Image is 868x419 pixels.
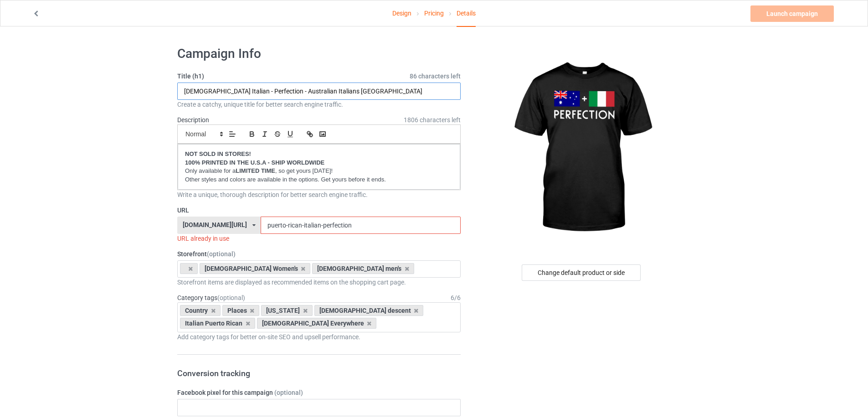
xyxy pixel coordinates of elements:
[257,318,377,329] div: [DEMOGRAPHIC_DATA] Everywhere
[180,318,255,329] div: Italian Puerto Rican
[451,293,461,302] div: 6 / 6
[185,176,453,184] p: Other styles and colors are available in the options. Get yours before it ends.
[177,388,461,397] label: Facebook pixel for this campaign
[185,159,324,166] strong: 100% PRINTED IN THE U.S.A - SHIP WORLDWIDE
[177,190,461,199] div: Write a unique, thorough description for better search engine traffic.
[424,0,444,26] a: Pricing
[177,234,461,243] div: URL already in use
[177,332,461,341] div: Add category tags for better on-site SEO and upsell performance.
[177,368,461,378] h3: Conversion tracking
[207,250,236,258] span: (optional)
[522,264,641,281] div: Change default product or side
[177,116,209,124] label: Description
[410,72,461,81] span: 86 characters left
[185,150,251,157] strong: NOT SOLD IN STORES!
[312,263,414,274] div: [DEMOGRAPHIC_DATA] men's
[404,115,461,124] span: 1806 characters left
[314,305,424,316] div: [DEMOGRAPHIC_DATA] descent
[183,222,247,228] div: [DOMAIN_NAME][URL]
[177,249,461,259] label: Storefront
[177,100,461,109] div: Create a catchy, unique title for better search engine traffic.
[261,305,313,316] div: [US_STATE]
[222,305,260,316] div: Places
[236,167,275,174] strong: LIMITED TIME
[392,0,411,26] a: Design
[177,46,461,62] h1: Campaign Info
[274,389,303,396] span: (optional)
[185,167,453,176] p: Only available for a , so get yours [DATE]!
[180,305,221,316] div: Country
[457,0,476,27] div: Details
[177,293,245,302] label: Category tags
[177,206,461,215] label: URL
[217,294,245,301] span: (optional)
[177,72,461,81] label: Title (h1)
[200,263,311,274] div: [DEMOGRAPHIC_DATA] Women's
[177,278,461,287] div: Storefront items are displayed as recommended items on the shopping cart page.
